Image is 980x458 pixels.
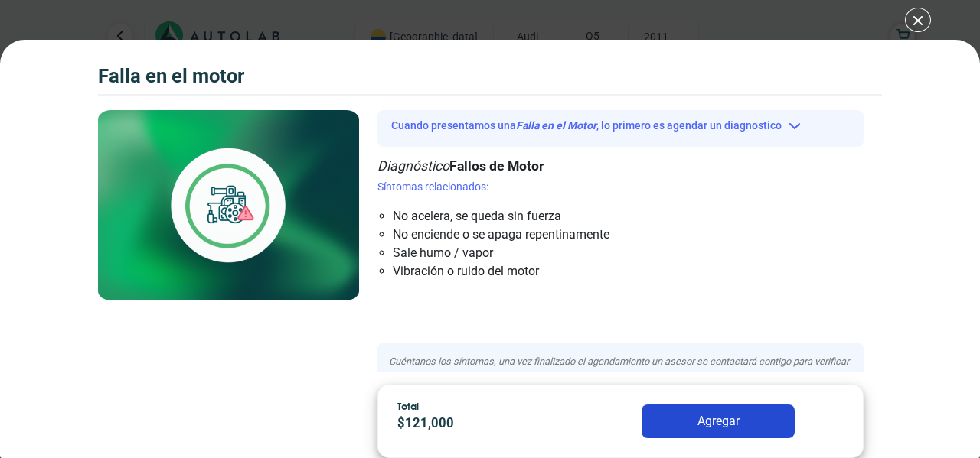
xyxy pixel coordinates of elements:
[642,404,795,438] button: Agregar
[397,400,419,412] span: Total
[98,64,244,88] h3: Falla en el Motor
[377,158,449,174] span: Diagnóstico
[393,226,769,244] li: No enciende o se apaga repentinamente
[393,207,769,226] li: No acelera, se queda sin fuerza
[377,114,864,138] button: Cuando presentamos unaFalla en el Motor, lo primero es agendar un diagnostico
[393,262,769,281] li: Vibración o ruido del motor
[397,414,570,434] p: $ 121,000
[393,244,769,262] li: Sale humo / vapor
[377,179,864,195] p: Síntomas relacionados:
[449,158,544,174] span: Fallos de Motor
